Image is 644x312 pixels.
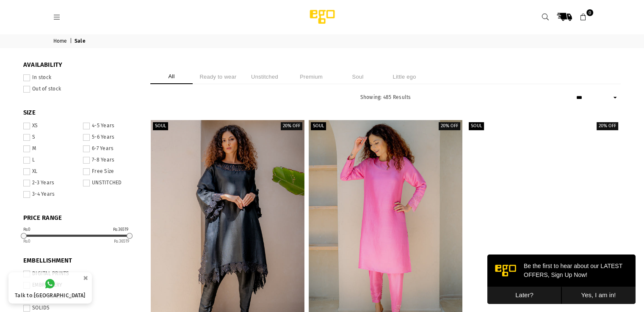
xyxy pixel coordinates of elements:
ins: 36519 [114,239,129,244]
ins: 0 [23,239,31,244]
li: All [150,69,193,84]
label: SOUL [469,122,484,130]
nav: breadcrumbs [47,34,597,48]
span: 0 [586,9,593,16]
span: | [70,38,73,45]
label: 4-5 Years [83,123,138,129]
label: S [23,134,78,141]
a: 0 [576,9,591,25]
a: Search [538,9,553,25]
iframe: webpush-onsite [487,255,636,304]
span: SIZE [23,109,138,117]
li: Premium [290,69,332,84]
li: Soul [337,69,379,84]
span: Availability [23,61,138,69]
div: ₨0 [23,227,31,232]
button: × [80,271,91,285]
li: Unstitched [243,69,286,84]
label: XS [23,123,78,129]
label: 3-4 Years [23,191,78,198]
li: Little ego [383,69,426,84]
label: SOLIDS [23,305,138,312]
span: Sale [75,38,87,45]
a: Home [53,38,69,45]
img: Ego [286,8,358,25]
label: UNSTITCHED [83,180,138,186]
label: M [23,145,78,152]
label: XL [23,168,78,175]
a: Menu [50,14,65,20]
label: 20% off [439,122,460,130]
label: 5-6 Years [83,134,138,141]
label: In stock [23,74,138,81]
label: L [23,157,78,164]
span: EMBELLISHMENT [23,257,138,265]
label: Out of stock [23,86,138,93]
label: 7-8 Years [83,157,138,164]
label: 2-3 Years [23,180,78,186]
button: Yes, I am in! [74,32,148,49]
label: SOUL [153,122,168,130]
span: PRICE RANGE [23,214,138,222]
li: Ready to wear [197,69,239,84]
a: Talk to [GEOGRAPHIC_DATA] [8,272,92,304]
label: SOUL [311,122,326,130]
label: 6-7 Years [83,145,138,152]
label: DIGITAL PRINTS [23,271,138,277]
div: ₨36519 [113,227,128,232]
label: Free Size [83,168,138,175]
label: 20% off [597,122,618,130]
label: 20% off [281,122,302,130]
span: Showing: 485 Results [360,94,411,100]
